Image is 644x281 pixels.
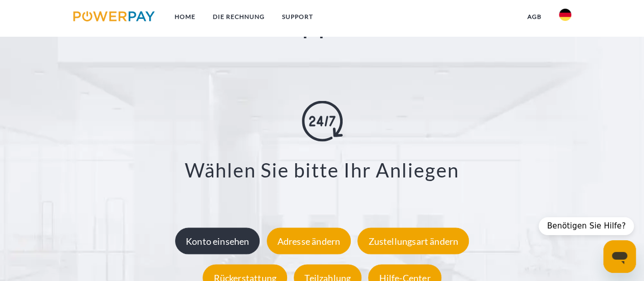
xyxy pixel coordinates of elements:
img: logo-powerpay.svg [73,11,155,21]
a: DIE RECHNUNG [204,8,273,26]
h3: Wählen Sie bitte Ihr Anliegen [45,158,599,183]
iframe: Schaltfläche zum Öffnen des Messaging-Fensters; Konversation läuft [603,240,636,273]
a: agb [519,8,550,26]
a: Konto einsehen [173,236,263,247]
div: Adresse ändern [267,228,351,254]
a: Adresse ändern [264,236,354,247]
div: Konto einsehen [175,228,260,254]
div: Zustellungsart ändern [357,228,469,254]
div: Benötigen Sie Hilfe? [539,217,634,235]
img: online-shopping.svg [302,101,343,142]
img: de [559,9,571,21]
a: Home [165,8,204,26]
a: SUPPORT [273,8,321,26]
a: Zustellungsart ändern [355,236,471,247]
